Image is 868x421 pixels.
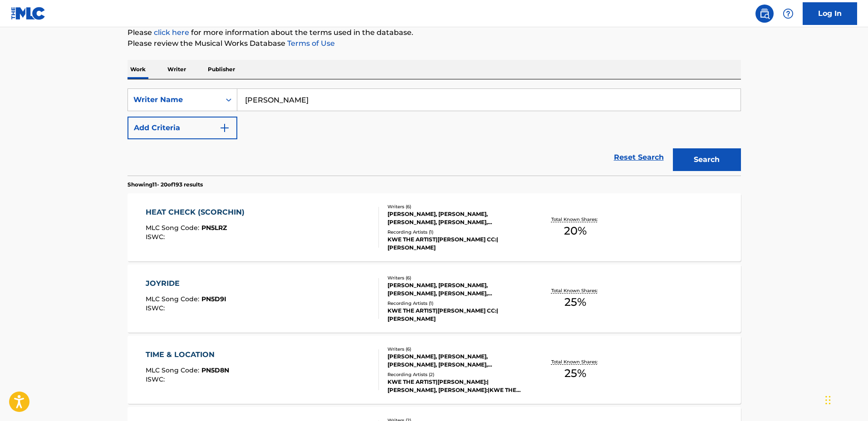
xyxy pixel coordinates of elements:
[128,60,148,79] p: Work
[387,307,525,323] div: KWE THE ARTIST|[PERSON_NAME] CC:|[PERSON_NAME]
[803,2,857,25] a: Log In
[387,274,525,281] div: Writers ( 6 )
[673,148,741,171] button: Search
[133,94,215,105] div: Writer Name
[755,5,774,23] a: Public Search
[128,88,741,176] form: Search Form
[823,377,868,421] iframe: Chat Widget
[146,375,167,383] span: ISWC :
[128,181,203,189] p: Showing 11 - 20 of 193 results
[387,371,525,378] div: Recording Artists ( 2 )
[146,349,229,360] div: TIME & LOCATION
[551,287,600,294] p: Total Known Shares:
[609,147,668,167] a: Reset Search
[387,229,525,235] div: Recording Artists ( 1 )
[128,336,741,404] a: TIME & LOCATIONMLC Song Code:PN5D8NISWC:Writers (6)[PERSON_NAME], [PERSON_NAME], [PERSON_NAME], [...
[146,233,167,241] span: ISWC :
[165,60,189,79] p: Writer
[219,122,230,133] img: 9d2ae6d4665cec9f34b9.svg
[201,224,227,232] span: PN5LRZ
[205,60,238,79] p: Publisher
[146,366,201,374] span: MLC Song Code :
[825,387,831,414] div: Drag
[128,117,237,139] button: Add Criteria
[146,304,167,312] span: ISWC :
[146,295,201,303] span: MLC Song Code :
[154,28,189,37] a: click here
[387,352,525,369] div: [PERSON_NAME], [PERSON_NAME], [PERSON_NAME], [PERSON_NAME], [PERSON_NAME], [PERSON_NAME]
[564,365,586,382] span: 25 %
[779,5,797,23] div: Help
[387,378,525,394] div: KWE THE ARTIST|[PERSON_NAME]:|[PERSON_NAME], [PERSON_NAME]:|KWE THE ARTIST|[PERSON_NAME]
[387,210,525,226] div: [PERSON_NAME], [PERSON_NAME], [PERSON_NAME], [PERSON_NAME], [PERSON_NAME], [PERSON_NAME]
[551,358,600,365] p: Total Known Shares:
[387,346,525,352] div: Writers ( 6 )
[387,235,525,252] div: KWE THE ARTIST|[PERSON_NAME] CC:|[PERSON_NAME]
[128,264,741,333] a: JOYRIDEMLC Song Code:PN5D9IISWC:Writers (6)[PERSON_NAME], [PERSON_NAME], [PERSON_NAME], [PERSON_N...
[387,203,525,210] div: Writers ( 6 )
[783,8,794,19] img: help
[387,281,525,298] div: [PERSON_NAME], [PERSON_NAME], [PERSON_NAME], [PERSON_NAME], [PERSON_NAME], [PERSON_NAME]
[11,7,46,20] img: MLC Logo
[285,39,335,48] a: Terms of Use
[387,300,525,307] div: Recording Artists ( 1 )
[551,216,600,223] p: Total Known Shares:
[128,27,741,38] p: Please for more information about the terms used in the database.
[146,278,226,289] div: JOYRIDE
[146,207,249,218] div: HEAT CHECK (SCORCHIN)
[128,38,741,49] p: Please review the Musical Works Database
[564,294,586,310] span: 25 %
[128,193,741,261] a: HEAT CHECK (SCORCHIN)MLC Song Code:PN5LRZISWC:Writers (6)[PERSON_NAME], [PERSON_NAME], [PERSON_NA...
[564,223,587,239] span: 20 %
[201,366,229,374] span: PN5D8N
[201,295,226,303] span: PN5D9I
[759,8,770,19] img: search
[146,224,201,232] span: MLC Song Code :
